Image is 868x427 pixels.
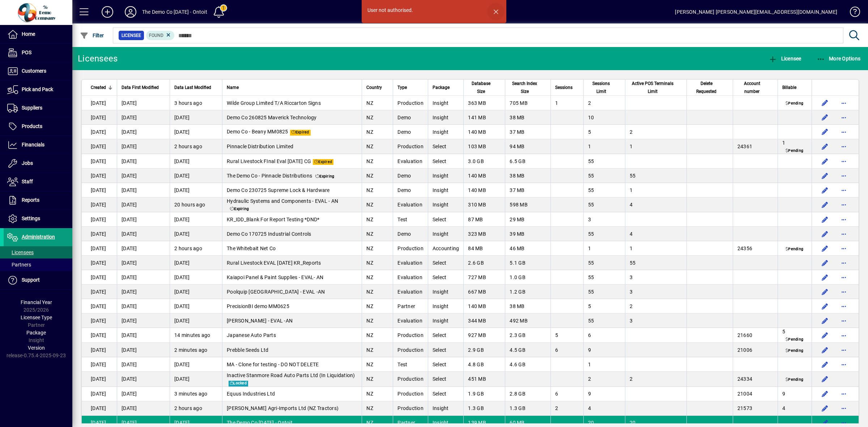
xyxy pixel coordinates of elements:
[583,139,625,154] td: 1
[819,329,831,341] button: Edit
[82,241,117,256] td: [DATE]
[4,271,72,289] a: Support
[393,227,428,241] td: Demo
[838,170,850,182] button: More options
[393,241,428,256] td: Production
[428,313,464,328] td: Insight
[170,183,222,197] td: [DATE]
[583,168,625,183] td: 55
[838,329,850,341] button: More options
[505,139,550,154] td: 94 MB
[22,277,40,283] span: Support
[170,125,222,139] td: [DATE]
[505,154,550,168] td: 6.5 GB
[733,139,778,154] td: 24361
[583,227,625,241] td: 55
[767,52,803,65] button: Licensee
[838,126,850,138] button: More options
[737,80,773,95] div: Account number
[149,33,163,38] span: Found
[82,227,117,241] td: [DATE]
[838,228,850,240] button: More options
[393,125,428,139] td: Demo
[82,168,117,183] td: [DATE]
[4,210,72,228] a: Settings
[784,101,805,107] span: Pending
[819,315,831,326] button: Edit
[82,313,117,328] td: [DATE]
[170,154,222,168] td: [DATE]
[838,199,850,210] button: More options
[782,84,807,91] div: Billable
[510,80,546,95] div: Search Index Size
[227,245,276,251] span: The Whitebait Net Co
[142,6,207,18] div: The Demo Co [DATE] - Ontoit
[117,154,170,168] td: [DATE]
[819,184,831,196] button: Edit
[82,270,117,285] td: [DATE]
[122,84,165,91] div: Data First Modified
[82,96,117,110] td: [DATE]
[505,299,550,313] td: 38 MB
[428,241,464,256] td: Accounting
[675,6,837,18] div: [PERSON_NAME] [PERSON_NAME][EMAIL_ADDRESS][DOMAIN_NAME]
[170,299,222,313] td: [DATE]
[22,179,33,184] span: Staff
[428,212,464,227] td: Select
[82,125,117,139] td: [DATE]
[362,125,393,139] td: NZ
[22,234,55,240] span: Administration
[433,84,459,91] div: Package
[4,62,72,80] a: Customers
[4,118,72,136] a: Products
[625,241,686,256] td: 1
[463,285,505,299] td: 667 MB
[838,112,850,123] button: More options
[505,285,550,299] td: 1.2 GB
[393,183,428,197] td: Demo
[838,184,850,196] button: More options
[505,96,550,110] td: 705 MB
[227,144,293,149] span: Pinnacle Distribution Limited
[362,270,393,285] td: NZ
[4,99,72,117] a: Suppliers
[117,183,170,197] td: [DATE]
[91,84,112,91] div: Created
[227,173,312,179] span: The Demo Co - Pinnacle Distributions
[170,139,222,154] td: 2 hours ago
[428,125,464,139] td: Insight
[625,227,686,241] td: 4
[227,187,330,193] span: Demo Co 230725 Supreme Lock & Hardware
[117,256,170,270] td: [DATE]
[393,299,428,313] td: Partner
[505,183,550,197] td: 37 MB
[117,139,170,154] td: [DATE]
[691,80,728,95] div: Delete Requested
[362,227,393,241] td: NZ
[362,139,393,154] td: NZ
[625,256,686,270] td: 55
[7,249,34,255] span: Licensees
[428,285,464,299] td: Insight
[819,214,831,225] button: Edit
[428,299,464,313] td: Insight
[22,123,42,129] span: Products
[505,227,550,241] td: 39 MB
[463,313,505,328] td: 344 MB
[815,52,863,65] button: More Options
[117,96,170,110] td: [DATE]
[468,80,494,95] span: Database Size
[819,228,831,240] button: Edit
[393,168,428,183] td: Demo
[733,241,778,256] td: 24356
[819,170,831,182] button: Edit
[170,285,222,299] td: [DATE]
[397,84,407,91] span: Type
[428,227,464,241] td: Insight
[550,96,583,110] td: 1
[819,112,831,123] button: Edit
[819,373,831,385] button: Edit
[362,183,393,197] td: NZ
[819,97,831,109] button: Edit
[583,270,625,285] td: 55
